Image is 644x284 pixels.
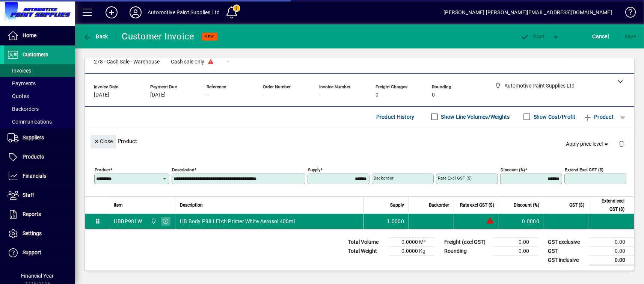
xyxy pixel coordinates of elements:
[23,154,44,160] span: Products
[432,92,435,98] span: 0
[344,246,389,255] td: Total Weight
[8,80,36,86] span: Payments
[23,51,48,57] span: Customers
[612,140,630,147] app-page-header-button: Delete
[171,59,204,65] span: Cash sale only
[593,30,609,42] span: Cancel
[565,167,603,172] mat-label: Extend excl GST ($)
[501,167,525,172] mat-label: Discount (%)
[4,77,75,90] a: Payments
[514,201,539,209] span: Discount (%)
[4,115,75,128] a: Communications
[95,167,110,172] mat-label: Product
[532,113,576,121] label: Show Cost/Profit
[149,217,157,225] span: Automotive Paint Supplies Ltd
[23,32,36,38] span: Home
[8,119,52,125] span: Communications
[344,237,389,246] td: Total Volume
[205,34,214,39] span: NEW
[591,30,611,43] button: Cancel
[227,59,229,65] span: -
[579,110,617,124] button: Product
[440,246,493,255] td: Rounding
[124,6,148,19] button: Profile
[150,92,166,98] span: [DATE]
[4,148,75,166] a: Products
[374,175,394,181] mat-label: Backorder
[207,92,208,98] span: -
[4,64,75,77] a: Invoices
[89,138,118,145] app-page-header-button: Close
[83,33,108,39] span: Back
[308,167,320,172] mat-label: Supply
[623,30,638,43] button: Save
[122,30,195,42] div: Customer Invoice
[389,246,434,255] td: 0.0000 Kg
[4,167,75,186] a: Financials
[389,237,434,246] td: 0.0000 M³
[4,243,75,262] a: Support
[94,135,113,148] span: Close
[438,175,472,181] mat-label: Rate excl GST ($)
[75,30,116,43] app-page-header-button: Back
[23,173,46,179] span: Financials
[376,92,379,98] span: 0
[4,90,75,103] a: Quotes
[85,127,634,155] div: Product
[8,93,29,99] span: Quotes
[499,214,544,229] td: 0.0000
[589,246,634,255] td: 0.00
[534,33,537,39] span: P
[566,140,610,148] span: Apply price level
[180,218,295,225] span: HB Body P981 Etch Primer White Aerosol 400ml
[563,137,613,151] button: Apply price level
[620,2,635,26] a: Knowledge Base
[21,273,54,279] span: Financial Year
[319,92,321,98] span: -
[624,33,627,39] span: S
[4,205,75,224] a: Reports
[517,30,549,43] button: Post
[100,6,124,19] button: Add
[81,30,110,43] button: Back
[8,68,31,74] span: Invoices
[544,237,589,246] td: GST exclusive
[544,255,589,265] td: GST inclusive
[443,6,612,18] div: [PERSON_NAME] [PERSON_NAME][EMAIL_ADDRESS][DOMAIN_NAME]
[94,92,109,98] span: [DATE]
[23,230,42,236] span: Settings
[4,186,75,205] a: Staff
[387,218,404,225] span: 1.0000
[493,246,538,255] td: 0.00
[624,30,636,42] span: ave
[114,201,123,209] span: Item
[23,134,44,140] span: Suppliers
[520,33,545,39] span: ost
[589,255,634,265] td: 0.00
[23,192,34,198] span: Staff
[148,6,220,18] div: Automotive Paint Supplies Ltd
[373,110,418,124] button: Product History
[493,237,538,246] td: 0.00
[172,167,194,172] mat-label: Description
[23,211,41,217] span: Reports
[440,237,493,246] td: Freight (excl GST)
[4,26,75,45] a: Home
[460,201,494,209] span: Rate excl GST ($)
[583,111,614,123] span: Product
[594,197,624,213] span: Extend excl GST ($)
[180,201,203,209] span: Description
[544,246,589,255] td: GST
[94,59,160,65] span: 278 - Cash Sale - Warehouse
[376,111,415,123] span: Product History
[589,237,634,246] td: 0.00
[23,249,41,255] span: Support
[4,224,75,243] a: Settings
[90,135,116,148] button: Close
[4,103,75,115] a: Backorders
[612,135,630,153] button: Delete
[390,201,404,209] span: Supply
[569,201,584,209] span: GST ($)
[4,128,75,147] a: Suppliers
[440,113,510,121] label: Show Line Volumes/Weights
